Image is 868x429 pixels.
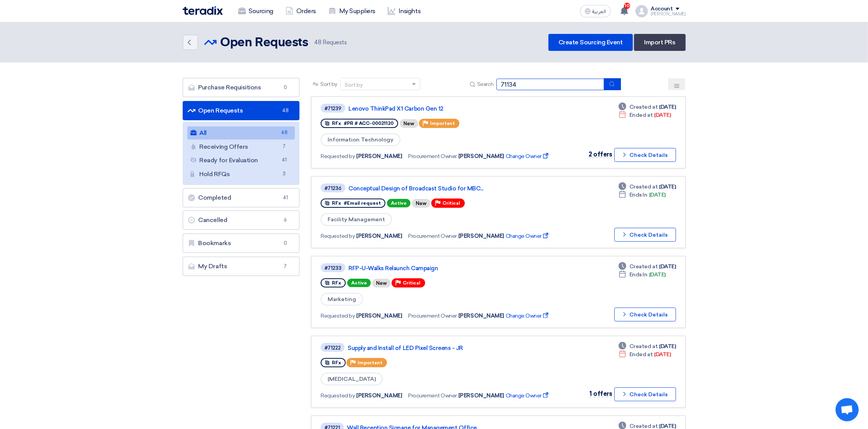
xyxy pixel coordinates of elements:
span: 1 offers [589,390,612,397]
span: Important [430,121,455,126]
span: Procurement Owner [408,312,457,320]
a: Orders [279,3,322,20]
div: [DATE] [619,342,676,350]
span: [PERSON_NAME] [458,232,504,240]
span: 48 [281,107,290,114]
span: Critical [403,280,421,286]
span: Requested by [321,312,355,320]
span: 0 [281,239,290,247]
span: Created at [629,262,658,271]
div: Account [651,6,673,12]
span: Procurement Owner [408,232,457,240]
div: [DATE] [619,271,666,279]
span: Change Owner [506,392,550,400]
button: Check Details [614,228,676,242]
span: Created at [629,103,658,111]
span: [PERSON_NAME] [458,152,504,160]
span: Ended at [629,350,653,358]
a: Create Sourcing Event [548,34,633,51]
span: RFx [332,200,341,206]
span: 41 [281,194,290,202]
a: Receiving Offers [187,140,295,153]
div: [PERSON_NAME] [651,12,686,16]
span: [MEDICAL_DATA] [321,373,383,385]
a: Conceptual Design of Broadcast Studio for MBC... [348,185,541,192]
a: Completed41 [183,188,300,207]
div: [DATE] [619,103,676,111]
a: Insights [382,3,427,20]
a: RFP-U-Walks Relaunch Campaign [348,265,541,272]
a: Open chat [836,398,859,421]
button: Check Details [614,308,676,321]
button: Check Details [614,148,676,162]
div: #71233 [325,266,341,271]
span: Critical [442,200,460,206]
span: RFx [332,360,341,365]
a: Purchase Requisitions0 [183,78,300,97]
span: 2 offers [589,151,612,158]
span: 7 [279,143,289,151]
div: [DATE] [619,262,676,271]
h2: Open Requests [220,35,308,50]
div: Sort by [345,81,363,89]
span: 3 [279,170,289,178]
img: profile_test.png [636,5,648,17]
button: Check Details [614,387,676,401]
div: #71222 [325,345,341,350]
button: العربية [580,5,611,17]
a: My Suppliers [322,3,382,20]
span: RFx [332,121,341,126]
span: Change Owner [506,232,550,240]
a: Import PRs [634,34,685,51]
input: Search by title or reference number [496,79,604,90]
span: Created at [629,342,658,350]
div: [DATE] [619,183,676,191]
a: Sourcing [232,3,279,20]
span: [PERSON_NAME] [357,312,402,320]
span: [PERSON_NAME] [357,392,402,400]
span: Ended at [629,111,653,119]
span: [PERSON_NAME] [357,232,402,240]
div: #71236 [325,186,341,191]
span: Ends In [629,191,648,199]
span: Information Technology [321,133,400,146]
span: [PERSON_NAME] [458,392,504,400]
a: Supply and Install of LED Pixel Screens - JR [348,345,540,352]
a: Ready for Evaluation [187,154,295,167]
span: 0 [281,84,290,91]
div: #71239 [325,106,341,111]
span: Procurement Owner [408,152,457,160]
div: New [412,199,431,208]
span: 7 [281,262,290,270]
span: Requested by [321,152,355,160]
a: Lenovo ThinkPad X1 Carbon Gen 12 [348,105,541,112]
span: Marketing [321,293,363,306]
span: Requests [314,38,347,47]
span: Change Owner [506,152,550,160]
a: Cancelled6 [183,210,300,230]
span: Facility Management [321,213,392,226]
span: RFx [332,280,341,286]
span: Procurement Owner [408,392,457,400]
span: Search [477,80,493,88]
span: [PERSON_NAME] [357,152,402,160]
div: New [372,279,391,288]
div: New [400,119,418,128]
span: Requested by [321,392,355,400]
span: 41 [279,156,289,164]
span: Active [347,279,371,287]
div: [DATE] [619,111,671,119]
a: My Drafts7 [183,257,300,276]
a: Open Requests48 [183,101,300,120]
span: #PR # ACC-00021120 [344,121,394,126]
a: All [187,126,295,140]
span: Created at [629,183,658,191]
span: Ends In [629,271,648,279]
span: [PERSON_NAME] [458,312,504,320]
span: 48 [314,39,321,46]
span: Change Owner [506,312,550,320]
span: Active [387,199,410,207]
span: 10 [624,3,630,9]
span: 6 [281,216,290,224]
span: Important [358,360,382,365]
